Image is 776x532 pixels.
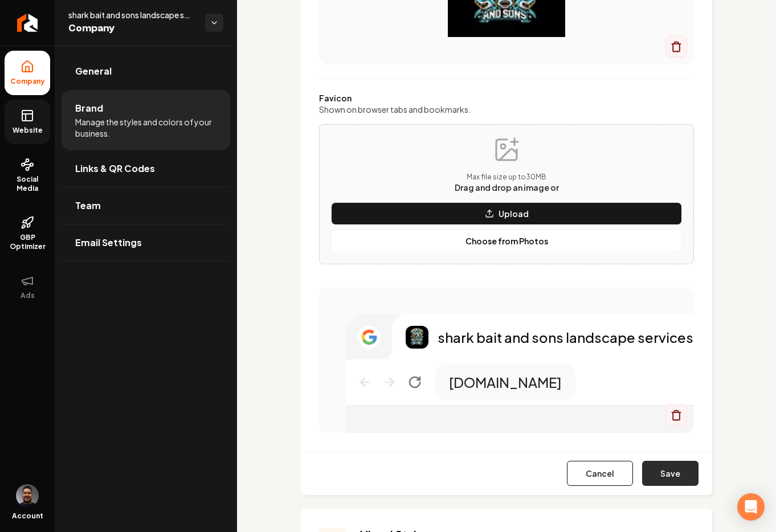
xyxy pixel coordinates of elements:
span: Account [12,511,43,521]
button: Choose from Photos [331,230,682,252]
span: GBP Optimizer [5,233,50,251]
span: Brand [75,101,103,115]
a: GBP Optimizer [5,207,50,260]
span: Company [68,21,196,36]
span: Team [75,199,101,212]
span: shark bait and sons landscape services llc [68,9,196,21]
button: Ads [5,265,50,309]
span: Social Media [5,175,50,193]
a: Team [62,187,230,224]
img: Rebolt Logo [17,14,38,32]
p: Choose from Photos [465,235,548,247]
a: Email Settings [62,224,230,261]
span: General [75,64,112,78]
div: Open Intercom Messenger [737,493,765,521]
button: Save [642,461,699,486]
a: Links & QR Codes [62,150,230,187]
button: Upload [331,202,682,225]
a: Social Media [5,149,50,202]
a: Website [5,100,50,144]
button: Open user button [16,484,39,507]
span: Email Settings [75,236,142,249]
label: Favicon [319,92,694,104]
button: Cancel [567,461,633,486]
p: Max file size up to 30 MB [455,173,559,182]
img: Logo [406,326,428,349]
p: Upload [499,208,529,219]
span: Company [6,77,50,86]
span: Links & QR Codes [75,162,155,175]
span: Manage the styles and colors of your business. [75,116,217,139]
p: shark bait and sons landscape services llc [438,328,710,346]
span: Drag and drop an image or [455,182,559,193]
label: Shown on browser tabs and bookmarks. [319,104,694,115]
span: Ads [16,291,39,300]
img: Daniel Humberto Ortega Celis [16,484,39,507]
a: General [62,53,230,89]
span: Website [8,126,47,135]
p: [DOMAIN_NAME] [449,373,562,391]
